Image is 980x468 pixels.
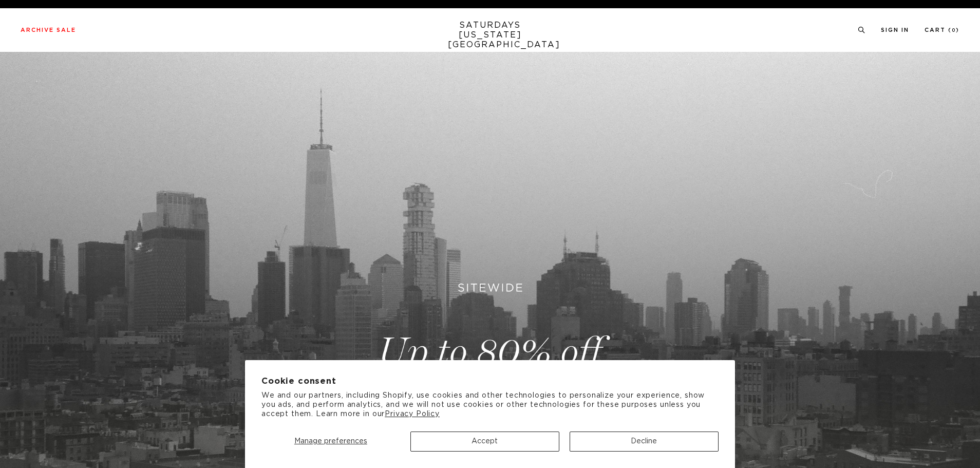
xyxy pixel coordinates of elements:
[570,432,719,452] button: Decline
[385,410,440,418] a: Privacy Policy
[21,27,76,33] a: Archive Sale
[925,27,959,33] a: Cart (0)
[952,28,956,33] small: 0
[881,27,909,33] a: Sign In
[410,432,559,452] button: Accept
[261,432,400,452] button: Manage preferences
[294,438,367,445] span: Manage preferences
[261,391,719,419] p: We and our partners, including Shopify, use cookies and other technologies to personalize your ex...
[261,377,719,386] h2: Cookie consent
[448,21,533,50] a: SATURDAYS[US_STATE][GEOGRAPHIC_DATA]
